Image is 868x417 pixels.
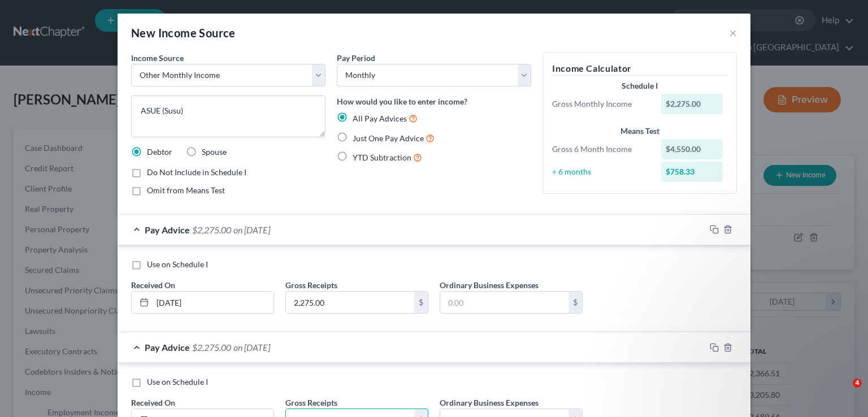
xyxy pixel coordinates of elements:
[353,153,411,162] span: YTD Subtraction
[353,114,407,123] span: All Pay Advices
[440,397,539,409] label: Ordinary Business Expenses
[131,280,175,290] span: Received On
[147,259,208,269] span: Use on Schedule I
[145,342,190,353] span: Pay Advice
[337,95,467,107] label: How would you like to enter income?
[233,224,270,235] span: on [DATE]
[131,53,184,63] span: Income Source
[192,224,231,235] span: $2,275.00
[337,52,375,64] label: Pay Period
[414,292,428,313] div: $
[830,379,857,406] iframe: Intercom live chat
[147,185,225,195] span: Omit from Means Test
[440,292,568,313] input: 0.00
[202,147,227,157] span: Spouse
[440,279,539,291] label: Ordinary Business Expenses
[286,292,414,313] input: 0.00
[552,80,727,92] div: Schedule I
[661,139,723,159] div: $4,550.00
[285,397,337,409] label: Gross Receipts
[153,292,274,313] input: MM/DD/YYYY
[233,342,270,353] span: on [DATE]
[552,125,727,137] div: Means Test
[661,162,723,182] div: $758.33
[192,342,231,353] span: $2,275.00
[552,62,727,76] h5: Income Calculator
[546,98,656,110] div: Gross Monthly Income
[853,379,862,388] span: 4
[546,166,656,177] div: ÷ 6 months
[147,377,208,386] span: Use on Schedule I
[147,167,246,177] span: Do Not Include in Schedule I
[131,25,236,41] div: New Income Source
[729,26,737,40] button: ×
[568,292,582,313] div: $
[285,279,337,291] label: Gross Receipts
[131,398,175,407] span: Received On
[546,144,656,155] div: Gross 6 Month Income
[661,94,723,114] div: $2,275.00
[353,133,424,143] span: Just One Pay Advice
[145,224,190,235] span: Pay Advice
[147,147,172,157] span: Debtor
